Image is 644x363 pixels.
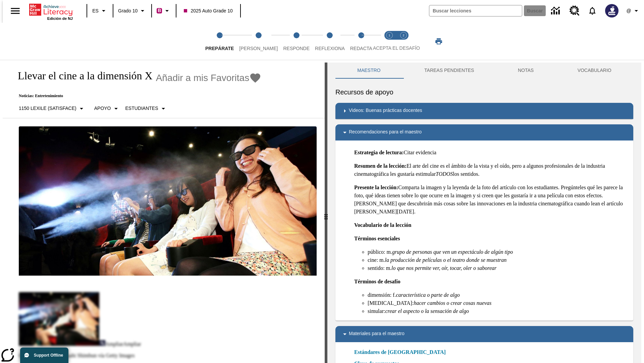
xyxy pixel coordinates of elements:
em: característica o parte de algo [396,292,460,298]
li: público: m. [368,248,628,256]
div: Videos: Buenas prácticas docentes [335,103,633,119]
span: ES [92,7,99,14]
button: NOTAS [496,63,556,79]
button: Seleccione Lexile, 1150 Lexile (Satisface) [16,103,88,115]
button: Acepta el desafío lee step 1 of 2 [380,23,399,60]
a: Notificaciones [584,2,601,19]
li: sentido: m. [368,264,628,272]
p: Citar evidencia [354,149,628,157]
em: crear el aspecto o la sensación de algo [385,308,469,314]
strong: Presente la lección [354,185,396,190]
p: Noticias: Entretenimiento [11,93,261,98]
p: Comparta la imagen y la leyenda de la foto del artículo con los estudiantes. Pregúnteles qué les ... [354,184,628,216]
em: TODOS [436,171,453,177]
strong: Términos de desafío [354,279,400,284]
button: Responde step 3 of 5 [278,23,315,60]
button: Abrir el menú lateral [5,1,25,21]
li: [MEDICAL_DATA]: [368,299,628,307]
li: cine: m. [368,256,628,264]
button: Prepárate step 1 of 5 [200,23,239,60]
span: [PERSON_NAME] [239,46,278,51]
p: Recomendaciones para el maestro [349,128,422,136]
input: Buscar campo [429,5,522,16]
a: Centro de información [547,2,566,20]
p: Videos: Buenas prácticas docentes [349,107,422,115]
div: Instructional Panel Tabs [335,63,633,79]
p: Materiales para el maestro [349,330,405,338]
div: Materiales para el maestro [335,326,633,342]
span: @ [626,7,631,14]
button: Reflexiona step 4 of 5 [310,23,350,60]
em: la producción de películas o el teatro donde se muestran [385,257,507,263]
span: Redacta [350,46,372,51]
div: Portada [29,2,73,21]
p: Estudiantes [125,105,158,112]
span: Reflexiona [315,46,345,51]
li: simular: [368,307,628,315]
span: ACEPTA EL DESAFÍO [373,45,420,51]
div: Pulsa la tecla de intro o la barra espaciadora y luego presiona las flechas de derecha e izquierd... [325,63,327,363]
button: Añadir a mis Favoritas - Llevar el cine a la dimensión X [156,72,262,84]
text: 2 [402,34,404,37]
button: TAREAS PENDIENTES [402,63,496,79]
p: Apoyo [94,105,111,112]
span: Grado 10 [118,7,138,14]
span: 2025 Auto Grade 10 [184,7,232,14]
li: dimensión: f. [368,291,628,299]
div: reading [3,63,325,360]
img: Avatar [605,4,619,17]
strong: Estrategia de lectura: [354,150,404,155]
button: Lee step 2 of 5 [234,23,283,60]
button: Escoja un nuevo avatar [601,2,623,19]
img: El panel situado frente a los asientos rocía con agua nebulizada al feliz público en un cine equi... [19,126,317,276]
span: Prepárate [205,46,234,51]
p: 1150 Lexile (Satisface) [19,105,76,112]
button: Tipo de apoyo, Apoyo [92,103,123,115]
h6: Recursos de apoyo [335,87,633,97]
button: Lenguaje: ES, Selecciona un idioma [89,5,111,17]
button: Maestro [335,63,402,79]
strong: : [396,185,398,190]
button: Redacta step 5 of 5 [345,23,378,60]
em: lo que nos permite ver, oír, tocar, oler o saborear [391,265,496,271]
em: hacer cambios o crear cosas nuevas [414,300,491,306]
em: grupo de personas que ven un espectáculo de algún tipo [392,249,513,255]
button: Boost El color de la clase es rojo violeta. Cambiar el color de la clase. [154,5,174,17]
span: Edición de NJ [47,16,73,21]
div: activity [327,63,641,363]
h1: Llevar el cine a la dimensión X [11,70,153,82]
button: VOCABULARIO [555,63,633,79]
button: Support Offline [20,348,68,363]
button: Acepta el desafío contesta step 2 of 2 [394,23,413,60]
strong: Vocabulario de la lección [354,222,412,228]
span: Support Offline [34,353,63,358]
button: Seleccionar estudiante [123,103,170,115]
strong: Resumen de la lección: [354,163,407,169]
p: El arte del cine es el ámbito de la vista y el oído, pero a algunos profesionales de la industria... [354,162,628,178]
a: Centro de recursos, Se abrirá en una pestaña nueva. [566,2,584,20]
span: B [158,6,161,15]
strong: Términos esenciales [354,236,400,241]
a: Estándares de [GEOGRAPHIC_DATA] [354,348,450,356]
div: Recomendaciones para el maestro [335,124,633,140]
span: Responde [283,46,310,51]
button: Grado: Grado 10, Elige un grado [115,5,149,17]
span: Añadir a mis Favoritas [156,73,250,83]
button: Perfil/Configuración [623,5,644,17]
text: 1 [388,34,390,37]
button: Imprimir [428,35,449,47]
